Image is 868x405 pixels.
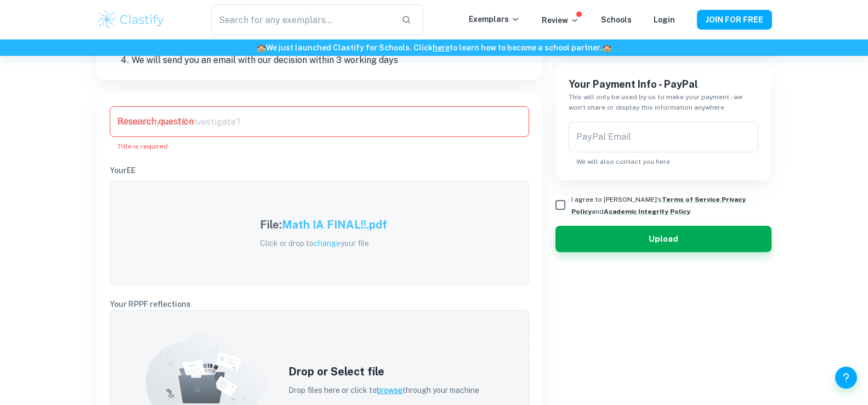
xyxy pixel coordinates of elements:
p: We will also contact you here [576,157,751,167]
p: Exemplars [469,13,520,25]
span: browse [377,386,402,395]
input: We'll contact you here [569,122,759,152]
p: Your EE [110,164,529,176]
a: Academic Integrity Policy [604,208,690,215]
a: Schools [601,15,632,24]
input: What did your EE investigate? [110,106,529,137]
h6: This will only be used by us to make your payment - we won't share or display this information an... [569,92,759,113]
span: change [314,239,341,248]
p: Your RPPF reflections [110,298,529,310]
img: Clastify logo [97,9,166,31]
h6: Your Payment Info - PayPal [569,77,759,92]
a: Terms of Service [662,196,720,203]
a: here [433,43,450,52]
p: Title is required [117,141,521,151]
input: Search for any exemplars... [211,4,392,35]
a: Privacy Policy [571,196,746,215]
a: Login [654,15,675,24]
li: We will send you an email with our decision within 3 working days [132,54,529,67]
p: Click or drop to your file [260,237,387,249]
h6: We just launched Clastify for Schools. Click to learn how to become a school partner. [2,42,866,54]
p: Review [542,14,579,26]
p: Drop files here or click to through your machine [288,384,479,396]
h5: Math IA FINAL!!.pdf [282,216,387,233]
h5: File: [260,216,282,233]
h5: Drop or Select file [288,363,479,380]
span: 🏫 [602,43,611,52]
button: Help and Feedback [835,367,857,389]
span: I agree to [PERSON_NAME]'s , and . [571,196,746,215]
button: JOIN FOR FREE [697,10,772,30]
button: Upload [555,226,772,252]
span: 🏫 [257,43,266,52]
